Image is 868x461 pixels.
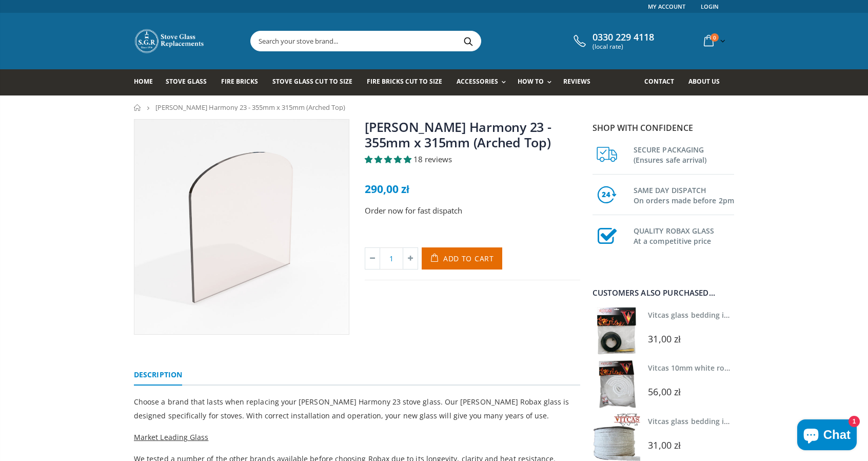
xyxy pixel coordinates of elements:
h3: SECURE PACKAGING (Ensures safe arrival) [634,143,734,165]
span: (local rate) [593,43,654,50]
img: Stove Glass Replacement [134,28,206,54]
span: [PERSON_NAME] Harmony 23 - 355mm x 315mm (Arched Top) [155,103,345,112]
a: Home [134,69,161,95]
img: Vitcas stove glass bedding in tape [593,413,640,461]
span: 0330 229 4118 [593,32,654,43]
a: Fire Bricks [221,69,266,95]
span: Reviews [563,77,590,86]
span: How To [518,77,544,86]
a: Vitcas glass bedding in tape - 2mm x 10mm x 2 meters [648,310,839,320]
a: Reviews [563,69,598,95]
span: Home [134,77,153,86]
button: Search [457,31,480,51]
span: 31,00 zł [648,439,681,451]
a: 0 [700,31,727,51]
span: Add to Cart [443,254,494,263]
span: Fire Bricks Cut To Size [367,77,442,86]
span: Stove Glass [166,77,207,86]
p: Shop with confidence [593,122,734,134]
a: Description [134,365,182,386]
span: 290,00 zł [365,182,409,196]
span: 31,00 zł [648,333,681,345]
a: Contact [644,69,682,95]
inbox-online-store-chat: Shopify online store chat [794,419,860,453]
span: Stove Glass Cut To Size [272,77,352,86]
a: Accessories [457,69,511,95]
span: Market Leading Glass [134,432,208,442]
img: Vitcas stove glass bedding in tape [593,307,640,355]
span: 0 [711,33,719,42]
a: Fire Bricks Cut To Size [367,69,450,95]
img: gradualarchedtopstoveglass_800x_crop_center.jpg [134,120,349,334]
a: Stove Glass Cut To Size [272,69,360,95]
span: 4.94 stars [365,154,413,164]
span: Choose a brand that lasts when replacing your [PERSON_NAME] Harmony 23 stove glass. Our [PERSON_N... [134,397,569,420]
span: 56,00 zł [648,386,681,398]
span: Accessories [457,77,498,86]
a: About us [688,69,727,95]
h3: QUALITY ROBAX GLASS At a competitive price [634,224,734,246]
span: Fire Bricks [221,77,258,86]
input: Search your stove brand... [251,31,596,51]
a: [PERSON_NAME] Harmony 23 - 355mm x 315mm (Arched Top) [365,118,551,151]
a: Vitcas 10mm white rope kit - includes rope seal and glue! [648,363,849,373]
span: About us [688,77,720,86]
a: How To [518,69,557,95]
span: Contact [644,77,674,86]
a: 0330 229 4118 (local rate) [571,32,654,50]
a: Stove Glass [166,69,214,95]
a: Vitcas glass bedding in tape - 2mm x 15mm x 2 meters (White) [648,416,866,426]
span: 18 reviews [413,154,452,164]
button: Add to Cart [422,247,502,270]
p: Order now for fast dispatch [365,205,580,217]
div: Customers also purchased... [593,289,734,297]
img: Vitcas white rope, glue and gloves kit 10mm [593,360,640,408]
a: Home [134,104,142,111]
h3: SAME DAY DISPATCH On orders made before 2pm [634,183,734,206]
